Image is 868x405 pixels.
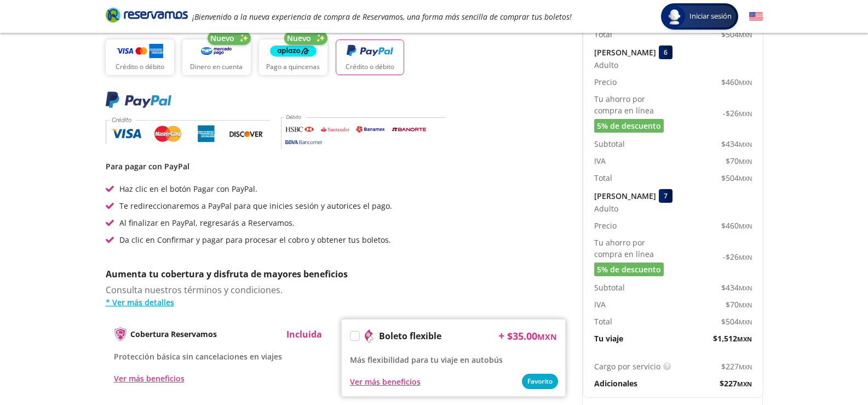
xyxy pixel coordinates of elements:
[266,62,320,72] p: Pago a quincenas
[659,45,672,59] div: 6
[749,10,763,24] button: English
[106,161,566,172] p: Para pagar con PayPal
[721,138,752,150] span: $ 434
[739,110,752,118] small: MXN
[739,301,752,309] small: MXN
[537,332,557,342] small: MXN
[507,329,557,344] span: $ 35.00
[130,328,217,340] p: Cobertura Reservamos
[594,47,656,58] p: [PERSON_NAME]
[498,328,504,344] p: +
[739,318,752,326] small: MXN
[336,39,404,75] button: Crédito o débito
[713,333,752,344] span: $ 1,512
[739,31,752,39] small: MXN
[594,333,623,344] p: Tu viaje
[594,59,618,71] span: Adulto
[594,76,617,88] p: Precio
[739,222,752,230] small: MXN
[182,39,251,75] button: Dinero en cuenta
[721,172,752,184] span: $ 504
[106,296,566,308] a: * Ver más detalles
[594,155,606,167] p: IVA
[721,282,752,293] span: $ 434
[192,12,572,22] em: ¡Bienvenido a la nueva experiencia de compra de Reservamos, una forma más sencilla de comprar tus...
[594,361,660,372] p: Cargo por servicio
[119,183,257,195] p: Haz clic en el botón Pagar con PayPal.
[739,174,752,182] small: MXN
[210,32,234,44] span: Nuevo
[726,299,752,310] span: $ 70
[659,189,672,203] div: 7
[723,251,752,263] span: -$ 26
[594,28,612,40] p: Total
[739,284,752,292] small: MXN
[721,76,752,88] span: $ 460
[106,7,188,26] a: Brand Logo
[737,335,752,343] small: MXN
[739,140,752,149] small: MXN
[106,39,174,75] button: Crédito o débito
[119,234,391,246] p: Da clic en Confirmar y pagar para procesar el cobro y obtener tus boletos.
[114,351,282,362] span: Protección básica sin cancelaciones en viajes
[106,283,566,308] div: Consulta nuestros términos y condiciones.
[721,316,752,327] span: $ 504
[119,217,295,229] p: Al finalizar en PayPal, regresarás a Reservamos.
[594,299,606,310] p: IVA
[594,172,612,184] p: Total
[594,316,612,327] p: Total
[739,157,752,166] small: MXN
[594,378,637,389] p: Adicionales
[685,11,736,22] span: Iniciar sesión
[119,200,392,212] p: Te redireccionaremos a PayPal para que inicies sesión y autorices el pago.
[190,62,243,72] p: Dinero en cuenta
[804,341,857,394] iframe: Messagebird Livechat Widget
[594,237,673,260] p: Tu ahorro por compra en línea
[106,267,566,281] p: Aumenta tu cobertura y disfruta de mayores beneficios
[346,62,394,72] p: Crédito o débito
[594,203,618,214] span: Adulto
[721,361,752,372] span: $ 227
[287,32,311,44] span: Nuevo
[723,107,752,119] span: -$ 26
[739,253,752,261] small: MXN
[597,264,661,275] span: 5% de descuento
[594,282,625,293] p: Subtotal
[286,328,322,341] p: Incluida
[737,380,752,388] small: MXN
[597,120,661,132] span: 5% de descuento
[106,7,188,23] i: Brand Logo
[721,28,752,40] span: $ 504
[739,78,752,87] small: MXN
[350,376,421,387] button: Ver más beneficios
[350,355,503,365] span: Más flexibilidad para tu viaje en autobús
[721,220,752,231] span: $ 460
[594,190,656,202] p: [PERSON_NAME]
[720,378,752,389] span: $ 227
[594,220,617,231] p: Precio
[379,329,441,343] p: Boleto flexible
[114,373,185,384] button: Ver más beneficios
[116,62,164,72] p: Crédito o débito
[259,39,327,75] button: Pago a quincenas
[739,363,752,371] small: MXN
[726,155,752,167] span: $ 70
[594,138,625,150] p: Subtotal
[594,93,673,116] p: Tu ahorro por compra en línea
